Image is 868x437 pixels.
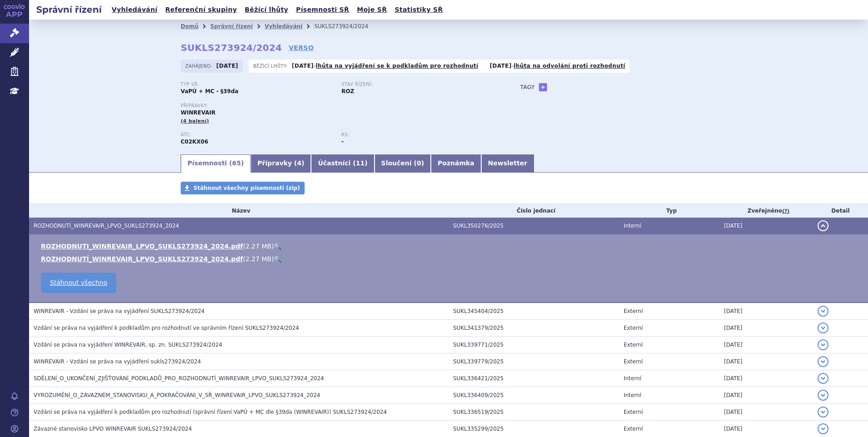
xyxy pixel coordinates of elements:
[181,88,238,94] strong: VaPÚ + MC - §39da
[34,392,320,398] span: VYROZUMĚNÍ_O_ZÁVAZNÉM_STANOVISKU_A_POKRAČOVÁNÍ_V_SŘ_WINREVAIR_LPVO_SUKLS273924_2024
[490,63,512,69] strong: [DATE]
[274,255,281,263] a: 🔍
[720,337,813,353] td: [DATE]
[624,223,641,229] span: Interní
[624,308,643,314] span: Externí
[109,4,160,16] a: Vyhledávání
[41,243,243,250] a: ROZHODNUTI_WINREVAIR_LPVO_SUKLS273924_2024.pdf
[41,255,243,263] a: ROZHODNUTÍ_WINREVAIR_LPVO_SUKLS273924_2024.pdf
[181,182,305,194] a: Stáhnout všechny písemnosti (zip)
[289,43,314,52] a: VERSO
[624,409,643,415] span: Externí
[449,204,619,218] th: Číslo jednací
[253,62,290,70] span: Běžící lhůty:
[818,339,829,350] button: detail
[341,132,493,138] p: RS:
[181,103,502,109] p: Přípravky:
[316,63,478,69] a: lhůta na vyjádření se k podkladům pro rozhodnutí
[34,375,324,382] span: SDĚLENÍ_O_UKONČENÍ_ZJIŠŤOVÁNÍ_PODKLADŮ_PRO_ROZHODNUTÍ_WINREVAIR_LPVO_SUKLS273924_2024
[185,62,214,70] span: Zahájeno:
[311,154,374,173] a: Účastníci (11)
[274,243,281,250] a: 🔍
[181,118,209,124] span: (4 balení)
[251,154,311,173] a: Přípravky (4)
[41,242,859,251] li: ( )
[431,154,481,173] a: Poznámka
[181,139,208,145] strong: SOTATERCEPT
[181,109,216,116] span: WINREVAIR
[720,387,813,404] td: [DATE]
[193,185,300,191] span: Stáhnout všechny písemnosti (zip)
[356,159,365,167] span: 11
[34,426,192,432] span: Závazné stanovisko LPVO WINREVAIR SUKLS273924/2024
[34,409,387,415] span: Vzdání se práva na vyjádření k podkladům pro rozhodnutí (správní řízení VaPÚ + MC dle §39da (WINR...
[242,4,291,16] a: Běžící lhůty
[720,303,813,320] td: [DATE]
[539,83,547,91] a: +
[520,82,535,93] h3: Tagy
[181,23,198,30] a: Domů
[217,63,238,69] strong: [DATE]
[782,208,789,214] abbr: (?)
[720,204,813,218] th: Zveřejněno
[619,204,720,218] th: Typ
[818,390,829,401] button: detail
[818,220,829,231] button: detail
[265,23,302,30] a: Vyhledávání
[449,370,619,387] td: SUKL336421/2025
[818,423,829,434] button: detail
[624,358,643,365] span: Externí
[449,218,619,234] td: SUKL350276/2025
[449,404,619,421] td: SUKL336519/2025
[624,325,643,331] span: Externí
[232,159,241,167] span: 65
[34,325,299,331] span: Vzdání se práva na vyjádření k podkladům pro rozhodnutí ve správním řízení SUKLS273924/2024
[354,4,390,16] a: Moje SŘ
[624,375,641,382] span: Interní
[29,3,109,16] h2: Správní řízení
[624,426,643,432] span: Externí
[34,342,222,348] span: Vzdání se práva na vyjádření WINREVAIR, sp. zn. SUKLS273924/2024
[818,356,829,367] button: detail
[297,159,301,167] span: 4
[181,82,332,87] p: Typ SŘ:
[449,320,619,337] td: SUKL341379/2025
[720,218,813,234] td: [DATE]
[181,42,282,53] strong: SUKLS273924/2024
[813,204,868,218] th: Detail
[818,373,829,384] button: detail
[449,303,619,320] td: SUKL345404/2025
[818,407,829,417] button: detail
[29,204,449,218] th: Název
[720,404,813,421] td: [DATE]
[481,154,534,173] a: Newsletter
[392,4,445,16] a: Statistiky SŘ
[246,243,271,250] span: 2.27 MB
[490,62,626,70] p: -
[41,273,116,293] a: Stáhnout všechno
[449,353,619,370] td: SUKL339779/2025
[210,23,253,30] a: Správní řízení
[341,139,344,145] strong: -
[246,255,271,263] span: 2.27 MB
[292,62,478,70] p: -
[341,82,493,87] p: Stav řízení:
[34,308,205,314] span: WINREVAIR - Vzdání se práva na vyjádření SUKLS273924/2024
[341,88,354,94] strong: ROZ
[624,392,641,398] span: Interní
[375,154,431,173] a: Sloučení (0)
[34,358,201,365] span: WINREVAIR - Vzdání se práva na vyjádření sukls273924/2024
[417,159,421,167] span: 0
[720,353,813,370] td: [DATE]
[293,4,352,16] a: Písemnosti SŘ
[292,63,314,69] strong: [DATE]
[720,370,813,387] td: [DATE]
[41,254,859,263] li: ( )
[163,4,240,16] a: Referenční skupiny
[181,132,332,138] p: ATC:
[449,337,619,353] td: SUKL339771/2025
[181,154,251,173] a: Písemnosti (65)
[514,63,626,69] a: lhůta na odvolání proti rozhodnutí
[818,323,829,333] button: detail
[720,320,813,337] td: [DATE]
